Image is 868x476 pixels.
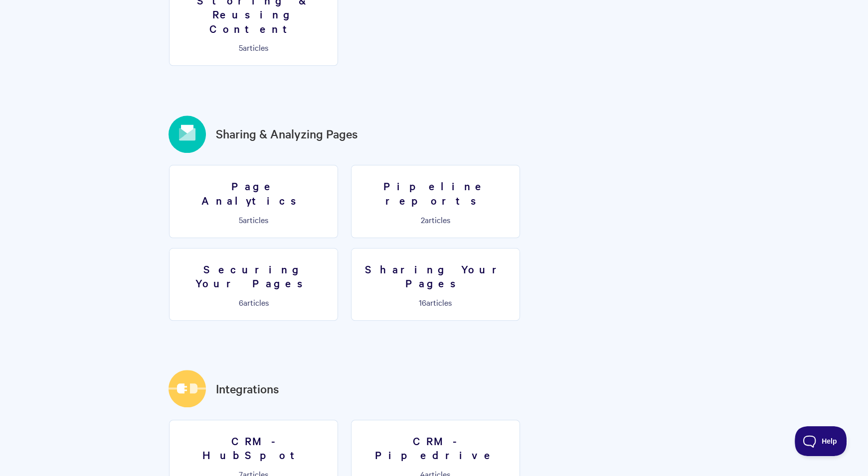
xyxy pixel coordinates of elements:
[175,262,332,290] h3: Securing Your Pages
[239,297,243,308] span: 6
[357,298,514,307] p: articles
[357,215,514,224] p: articles
[216,380,279,398] a: Integrations
[216,125,358,143] a: Sharing & Analyzing Pages
[169,165,338,238] a: Page Analytics 5articles
[175,215,332,224] p: articles
[351,165,520,238] a: Pipeline reports 2articles
[169,248,338,321] a: Securing Your Pages 6articles
[175,298,332,307] p: articles
[239,214,243,225] span: 5
[357,179,514,207] h3: Pipeline reports
[351,248,520,321] a: Sharing Your Pages 16articles
[795,426,848,456] iframe: Toggle Customer Support
[357,434,514,462] h3: CRM - Pipedrive
[421,214,425,225] span: 2
[357,262,514,290] h3: Sharing Your Pages
[175,43,332,52] p: articles
[175,179,332,207] h3: Page Analytics
[175,434,332,462] h3: CRM - HubSpot
[239,42,243,53] span: 5
[419,297,426,308] span: 16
